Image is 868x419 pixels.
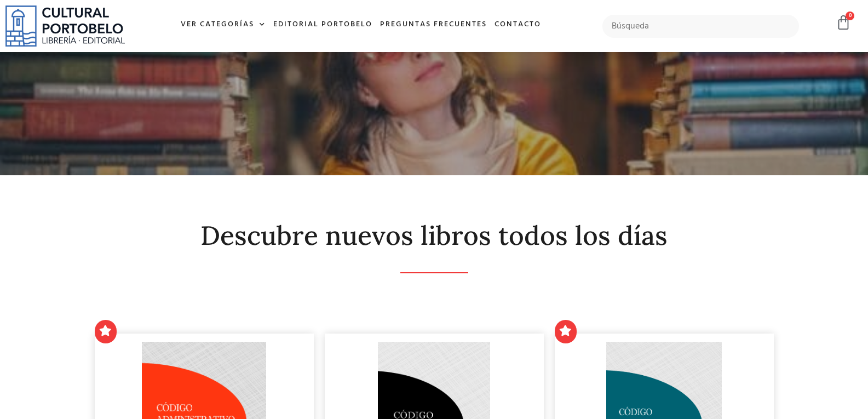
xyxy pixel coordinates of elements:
[836,15,851,31] a: 0
[95,221,774,250] h2: Descubre nuevos libros todos los días
[846,12,854,20] span: 0
[491,13,545,37] a: Contacto
[602,15,799,38] input: Búsqueda
[177,13,269,37] a: Ver Categorías
[376,13,491,37] a: Preguntas frecuentes
[269,13,376,37] a: Editorial Portobelo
